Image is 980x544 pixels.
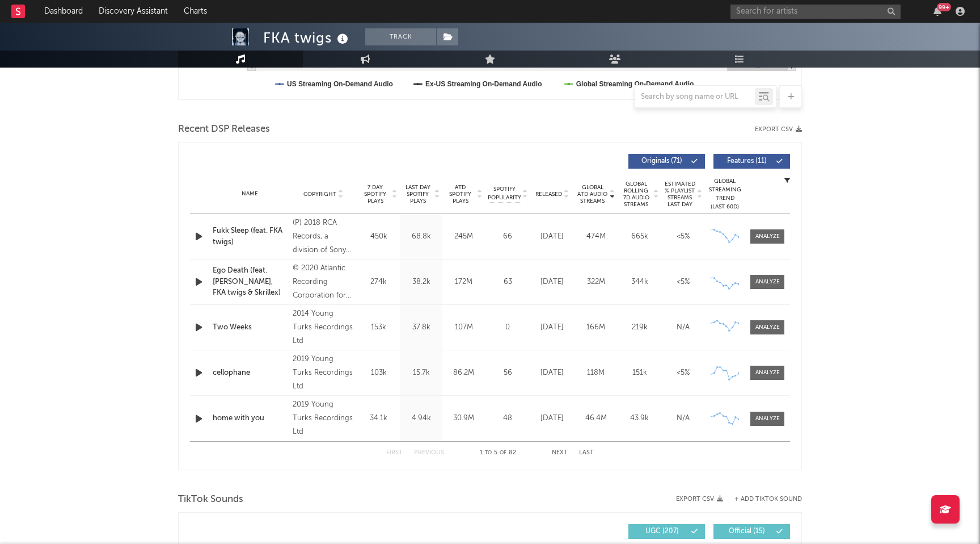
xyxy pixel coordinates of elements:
text: Ex-US Streaming On-Demand Audio [425,80,542,88]
div: [DATE] [533,277,571,288]
span: Spotify Popularity [488,185,521,202]
div: Name [213,190,287,198]
div: 99 + [937,3,951,11]
div: [DATE] [533,413,571,424]
span: Last Day Spotify Plays [403,184,433,204]
div: 322M [577,277,615,288]
div: <5% [664,367,702,379]
span: Originals ( 71 ) [636,158,688,165]
div: 118M [577,367,615,379]
div: 86.2M [445,367,482,379]
button: UGC(207) [628,524,705,539]
div: 2014 Young Turks Recordings Ltd [293,307,354,348]
div: N/A [664,413,702,424]
span: Global ATD Audio Streams [577,184,608,204]
div: 0 [488,322,527,333]
span: TikTok Sounds [178,493,243,507]
div: 66 [488,231,527,242]
div: (P) 2018 RCA Records, a division of Sony Music Entertainment [293,216,354,257]
div: 274k [360,277,397,288]
div: [DATE] [533,367,571,379]
span: UGC ( 207 ) [636,528,688,535]
span: Official ( 15 ) [721,528,773,535]
div: N/A [664,322,702,333]
a: Fukk Sleep (feat. FKA twigs) [213,225,287,248]
button: First [386,450,403,456]
div: 43.9k [620,413,658,424]
div: Global Streaming Trend (Last 60D) [708,177,742,211]
button: Export CSV [755,126,802,133]
span: Recent DSP Releases [178,123,270,136]
div: FKA twigs [263,28,351,47]
div: 344k [620,277,658,288]
span: of [500,450,506,455]
div: <5% [664,277,702,288]
a: Ego Death (feat. [PERSON_NAME], FKA twigs & Skrillex) [213,265,287,299]
div: 56 [488,367,527,379]
span: Released [535,191,562,198]
button: Official(15) [713,524,790,539]
button: Originals(71) [628,154,705,169]
div: 15.7k [403,367,440,379]
div: 107M [445,322,482,333]
button: Track [365,28,436,45]
div: 219k [620,322,658,333]
a: cellophane [213,367,287,379]
span: Global Rolling 7D Audio Streams [620,181,652,208]
span: 7 Day Spotify Plays [360,184,390,204]
div: 2019 Young Turks Recordings Ltd [293,398,354,439]
span: Estimated % Playlist Streams Last Day [664,181,695,208]
input: Search for artists [730,5,901,19]
div: 63 [488,277,527,288]
button: Export CSV [676,496,723,503]
div: 665k [620,231,658,242]
div: <5% [664,231,702,242]
div: 68.8k [403,231,440,242]
button: Features(11) [713,154,790,169]
div: 172M [445,277,482,288]
button: + Add TikTok Sound [734,496,802,503]
div: 450k [360,231,397,242]
div: [DATE] [533,322,571,333]
div: 48 [488,413,527,424]
span: to [485,450,492,455]
a: home with you [213,413,287,424]
div: © 2020 Atlantic Recording Corporation for the United States and WEA International Inc. for the wo... [293,262,354,303]
div: 151k [620,367,658,379]
div: 474M [577,231,615,242]
div: 166M [577,322,615,333]
div: 103k [360,367,397,379]
input: Search by song name or URL [635,93,755,102]
span: ATD Spotify Plays [445,184,475,204]
div: 4.94k [403,413,440,424]
a: Two Weeks [213,322,287,333]
div: 37.8k [403,322,440,333]
div: [DATE] [533,231,571,242]
span: Features ( 11 ) [721,158,773,165]
button: + Add TikTok Sound [723,496,802,503]
div: 1 5 82 [467,446,529,460]
div: 153k [360,322,397,333]
button: Last [579,450,594,456]
button: Next [552,450,568,456]
span: Copyright [303,191,336,198]
div: 30.9M [445,413,482,424]
div: 2019 Young Turks Recordings Ltd [293,353,354,394]
div: 38.2k [403,277,440,288]
div: 34.1k [360,413,397,424]
button: Previous [414,450,444,456]
text: Global Streaming On-Demand Audio [576,80,694,88]
button: 99+ [933,7,941,16]
text: US Streaming On-Demand Audio [287,80,393,88]
div: 46.4M [577,413,615,424]
div: 245M [445,231,482,242]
